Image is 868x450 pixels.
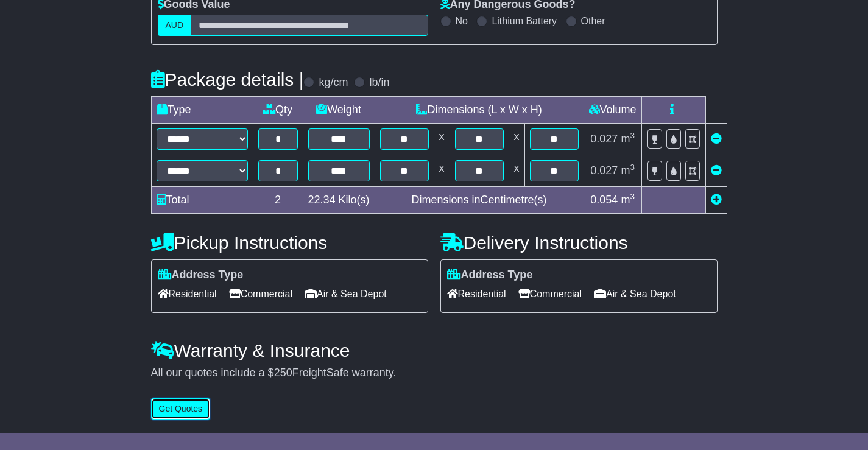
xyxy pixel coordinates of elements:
sup: 3 [630,192,635,201]
a: Remove this item [711,164,722,177]
label: kg/cm [319,76,348,90]
td: x [434,155,450,186]
span: 0.027 [590,164,618,177]
td: 2 [253,186,303,213]
td: x [509,123,524,155]
span: 250 [274,367,292,379]
sup: 3 [630,131,635,140]
td: x [509,155,524,186]
h4: Delivery Instructions [440,233,718,253]
button: Get Quotes [151,398,211,420]
label: lb/in [369,76,389,90]
span: Commercial [518,284,582,303]
td: Qty [253,96,303,123]
label: Address Type [158,269,244,282]
td: x [434,123,450,155]
span: m [621,194,635,206]
sup: 3 [630,163,635,172]
label: Address Type [447,269,533,282]
span: Residential [158,284,217,303]
span: 22.34 [308,194,336,206]
td: Dimensions in Centimetre(s) [375,186,584,213]
td: Kilo(s) [303,186,375,213]
div: All our quotes include a $ FreightSafe warranty. [151,367,718,380]
td: Weight [303,96,375,123]
label: No [456,15,468,27]
span: 0.027 [590,133,618,145]
span: m [621,164,635,177]
span: 0.054 [590,194,618,206]
h4: Warranty & Insurance [151,340,718,360]
h4: Pickup Instructions [151,233,428,253]
td: Total [151,186,253,213]
td: Volume [584,96,641,123]
label: Other [581,15,605,27]
span: Commercial [229,284,292,303]
label: AUD [158,15,192,36]
span: Residential [447,284,506,303]
h4: Package details | [151,69,304,90]
td: Dimensions (L x W x H) [375,96,584,123]
span: Air & Sea Depot [305,284,387,303]
label: Lithium Battery [492,15,557,27]
a: Remove this item [711,133,722,145]
span: m [621,133,635,145]
a: Add new item [711,194,722,206]
span: Air & Sea Depot [594,284,676,303]
td: Type [151,96,253,123]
